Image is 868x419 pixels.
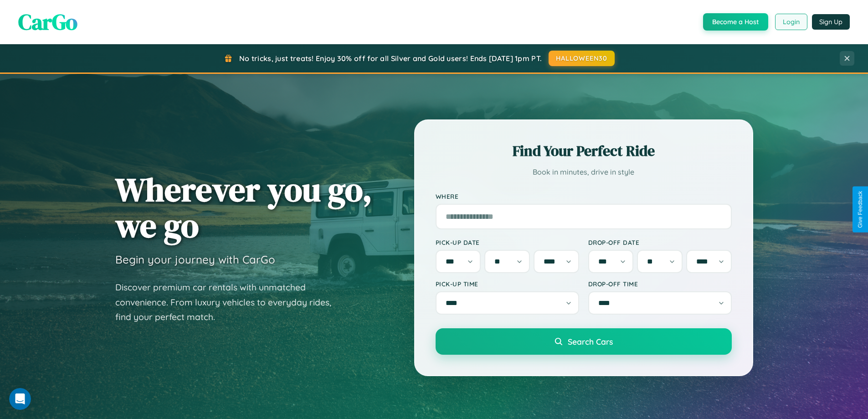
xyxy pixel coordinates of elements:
[436,328,732,355] button: Search Cars
[436,166,732,179] p: Book in minutes, drive in style
[115,253,275,266] h3: Begin your journey with CarGo
[857,191,863,228] div: Give Feedback
[549,51,615,66] button: HALLOWEEN30
[588,280,732,288] label: Drop-off Time
[18,7,77,37] span: CarGo
[436,192,732,200] label: Where
[812,14,850,30] button: Sign Up
[9,388,31,410] iframe: Intercom live chat
[115,280,343,325] p: Discover premium car rentals with unmatched convenience. From luxury vehicles to everyday rides, ...
[436,280,579,288] label: Pick-up Time
[115,171,372,243] h1: Wherever you go, we go
[703,13,768,31] button: Become a Host
[436,238,579,246] label: Pick-up Date
[588,238,732,246] label: Drop-off Date
[775,14,807,30] button: Login
[568,336,613,347] span: Search Cars
[239,54,542,63] span: No tricks, just treats! Enjoy 30% off for all Silver and Gold users! Ends [DATE] 1pm PT.
[436,141,732,161] h2: Find Your Perfect Ride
